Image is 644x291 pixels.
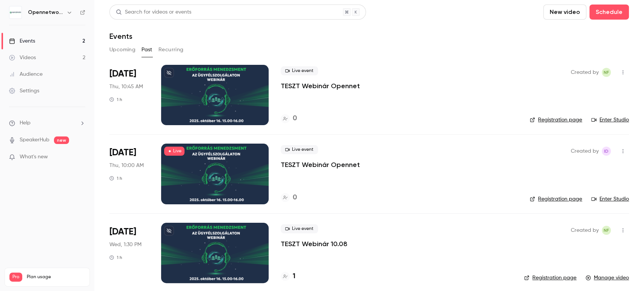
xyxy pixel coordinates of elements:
[281,193,297,203] a: 0
[27,274,85,280] span: Plan usage
[602,68,611,77] span: Nóra Faragó
[9,37,35,45] div: Events
[109,83,143,90] span: Thu, 10:45 AM
[109,68,136,80] span: [DATE]
[604,226,609,235] span: NF
[571,226,599,235] span: Created by
[109,147,136,159] span: [DATE]
[571,147,599,156] span: Created by
[281,81,360,90] a: TESZT Webinár Opennet
[109,162,144,169] span: Thu, 10:00 AM
[586,274,629,282] a: Manage video
[591,195,629,203] a: Enter Studio
[164,147,184,156] span: Live
[20,119,31,127] span: Help
[9,54,36,61] div: Videos
[109,175,122,181] div: 1 h
[604,68,609,77] span: NF
[20,153,48,161] span: What's new
[281,160,360,169] a: TESZT Webinár Opennet
[293,113,297,124] h4: 0
[281,271,295,282] a: 1
[54,136,69,144] span: new
[109,254,122,260] div: 1 h
[158,44,184,56] button: Recurring
[109,96,122,103] div: 1 h
[109,65,149,125] div: Oct 9 Thu, 10:45 AM (Europe/Budapest)
[602,226,611,235] span: Nóra Faragó
[20,136,49,144] a: SpeakerHub
[530,195,582,203] a: Registration page
[589,5,629,20] button: Schedule
[524,274,576,282] a: Registration page
[281,224,318,233] span: Live event
[293,271,295,282] h4: 1
[281,239,347,248] a: TESZT Webinár 10.08
[543,5,586,20] button: New video
[9,70,43,78] div: Audience
[281,66,318,75] span: Live event
[28,9,63,16] h6: Opennetworks Kft.
[76,154,85,161] iframe: Noticeable Trigger
[109,144,149,204] div: Oct 9 Thu, 10:00 AM (Europe/Budapest)
[109,226,136,238] span: [DATE]
[530,116,582,124] a: Registration page
[9,6,22,18] img: Opennetworks Kft.
[9,87,39,95] div: Settings
[109,32,132,41] h1: Events
[281,145,318,154] span: Live event
[293,193,297,203] h4: 0
[109,223,149,283] div: Oct 8 Wed, 1:30 PM (Europe/Budapest)
[604,147,609,156] span: ID
[109,44,135,56] button: Upcoming
[116,8,191,16] div: Search for videos or events
[141,44,152,56] button: Past
[281,113,297,124] a: 0
[9,273,22,282] span: Pro
[9,119,85,127] li: help-dropdown-opener
[591,116,629,124] a: Enter Studio
[571,68,599,77] span: Created by
[109,241,141,248] span: Wed, 1:30 PM
[602,147,611,156] span: Istvan Dobo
